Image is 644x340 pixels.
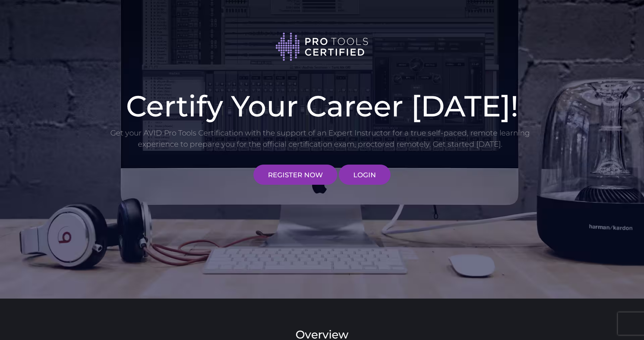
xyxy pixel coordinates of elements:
[253,165,337,185] a: REGISTER NOW
[110,91,534,121] h1: Certify Your Career [DATE]!
[110,127,531,150] p: Get your AVID Pro Tools Certification with the support of an Expert Instructor for a true self-pa...
[339,165,391,185] a: LOGIN
[275,32,369,62] img: Pro Tools Certified logo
